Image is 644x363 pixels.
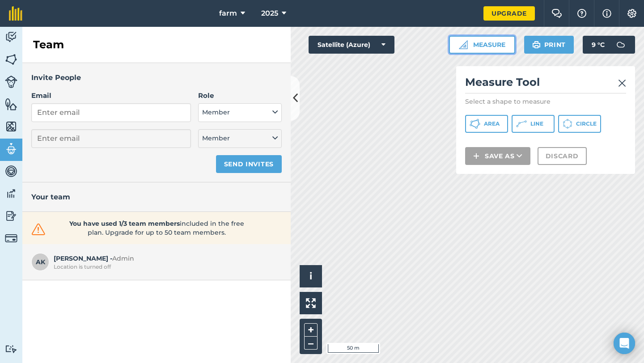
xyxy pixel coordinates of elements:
img: svg+xml;base64,PD94bWwgdmVyc2lvbj0iMS4wIiBlbmNvZGluZz0idXRmLTgiPz4KPCEtLSBHZW5lcmF0b3I6IEFkb2JlIE... [5,142,17,156]
button: Print [524,36,574,54]
span: AK [31,253,49,271]
strong: You have used 1/3 team members [69,219,180,228]
span: 9 ° C [592,36,605,54]
h2: Team [33,38,64,52]
img: svg+xml;base64,PHN2ZyB4bWxucz0iaHR0cDovL3d3dy53My5vcmcvMjAwMC9zdmciIHdpZHRoPSI1NiIgaGVpZ2h0PSI2MC... [5,97,17,111]
img: svg+xml;base64,PD94bWwgdmVyc2lvbj0iMS4wIiBlbmNvZGluZz0idXRmLTgiPz4KPCEtLSBHZW5lcmF0b3I6IEFkb2JlIE... [612,36,630,54]
p: Select a shape to measure [465,97,626,106]
button: – [304,337,318,350]
input: Enter email [31,103,191,122]
button: Circle [558,115,601,133]
img: svg+xml;base64,PHN2ZyB4bWxucz0iaHR0cDovL3d3dy53My5vcmcvMjAwMC9zdmciIHdpZHRoPSIxNyIgaGVpZ2h0PSIxNy... [602,8,611,19]
span: farm [219,8,237,19]
img: svg+xml;base64,PD94bWwgdmVyc2lvbj0iMS4wIiBlbmNvZGluZz0idXRmLTgiPz4KPCEtLSBHZW5lcmF0b3I6IEFkb2JlIE... [5,209,17,223]
img: svg+xml;base64,PD94bWwgdmVyc2lvbj0iMS4wIiBlbmNvZGluZz0idXRmLTgiPz4KPCEtLSBHZW5lcmF0b3I6IEFkb2JlIE... [5,345,17,353]
img: svg+xml;base64,PD94bWwgdmVyc2lvbj0iMS4wIiBlbmNvZGluZz0idXRmLTgiPz4KPCEtLSBHZW5lcmF0b3I6IEFkb2JlIE... [5,187,17,200]
button: Member [198,129,282,148]
img: svg+xml;base64,PHN2ZyB4bWxucz0iaHR0cDovL3d3dy53My5vcmcvMjAwMC9zdmciIHdpZHRoPSIxNCIgaGVpZ2h0PSIyNC... [473,151,479,161]
span: [PERSON_NAME] - [54,253,277,270]
a: You have used 1/3 team membersincluded in the free plan. Upgrade for up to 50 team members. [30,219,284,237]
button: 9 °C [583,36,635,54]
img: svg+xml;base64,PD94bWwgdmVyc2lvbj0iMS4wIiBlbmNvZGluZz0idXRmLTgiPz4KPCEtLSBHZW5lcmF0b3I6IEFkb2JlIE... [5,30,17,44]
div: Open Intercom Messenger [614,333,635,354]
img: svg+xml;base64,PHN2ZyB4bWxucz0iaHR0cDovL3d3dy53My5vcmcvMjAwMC9zdmciIHdpZHRoPSIxOSIgaGVpZ2h0PSIyNC... [532,39,541,50]
button: Save as [465,147,530,165]
img: svg+xml;base64,PHN2ZyB4bWxucz0iaHR0cDovL3d3dy53My5vcmcvMjAwMC9zdmciIHdpZHRoPSIzMiIgaGVpZ2h0PSIzMC... [30,223,47,236]
h3: Invite People [31,72,282,84]
img: svg+xml;base64,PHN2ZyB4bWxucz0iaHR0cDovL3d3dy53My5vcmcvMjAwMC9zdmciIHdpZHRoPSI1NiIgaGVpZ2h0PSI2MC... [5,53,17,66]
img: A question mark icon [576,9,587,18]
img: svg+xml;base64,PD94bWwgdmVyc2lvbj0iMS4wIiBlbmNvZGluZz0idXRmLTgiPz4KPCEtLSBHZW5lcmF0b3I6IEFkb2JlIE... [5,165,17,178]
span: Circle [576,120,597,127]
button: Satellite (Azure) [309,36,394,54]
a: Upgrade [483,6,535,21]
button: Area [465,115,508,133]
h2: Measure Tool [465,75,626,93]
span: Admin [112,254,134,262]
button: i [300,265,322,287]
img: svg+xml;base64,PHN2ZyB4bWxucz0iaHR0cDovL3d3dy53My5vcmcvMjAwMC9zdmciIHdpZHRoPSI1NiIgaGVpZ2h0PSI2MC... [5,120,17,133]
img: Two speech bubbles overlapping with the left bubble in the forefront [551,9,562,18]
span: Area [484,120,500,127]
button: Line [512,115,555,133]
img: Four arrows, one pointing top left, one top right, one bottom right and the last bottom left [306,298,316,308]
button: Send invites [216,155,282,173]
span: included in the free plan. Upgrade for up to 50 team members. [61,219,252,237]
button: + [304,323,318,337]
span: 2025 [261,8,278,19]
div: Location is turned off [54,263,277,270]
img: svg+xml;base64,PD94bWwgdmVyc2lvbj0iMS4wIiBlbmNvZGluZz0idXRmLTgiPz4KPCEtLSBHZW5lcmF0b3I6IEFkb2JlIE... [5,232,17,245]
img: svg+xml;base64,PD94bWwgdmVyc2lvbj0iMS4wIiBlbmNvZGluZz0idXRmLTgiPz4KPCEtLSBHZW5lcmF0b3I6IEFkb2JlIE... [5,76,17,88]
label: Role [198,90,282,101]
span: i [309,270,312,282]
button: Member [198,103,282,122]
img: fieldmargin Logo [9,6,22,21]
img: A cog icon [627,9,637,18]
label: Email [31,90,191,101]
input: Enter email [31,129,191,148]
button: Discard [538,147,587,165]
button: Measure [449,36,515,54]
h3: Your team [31,191,282,203]
img: Ruler icon [459,40,468,49]
span: Line [530,120,543,127]
img: svg+xml;base64,PHN2ZyB4bWxucz0iaHR0cDovL3d3dy53My5vcmcvMjAwMC9zdmciIHdpZHRoPSIyMiIgaGVpZ2h0PSIzMC... [618,78,626,89]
